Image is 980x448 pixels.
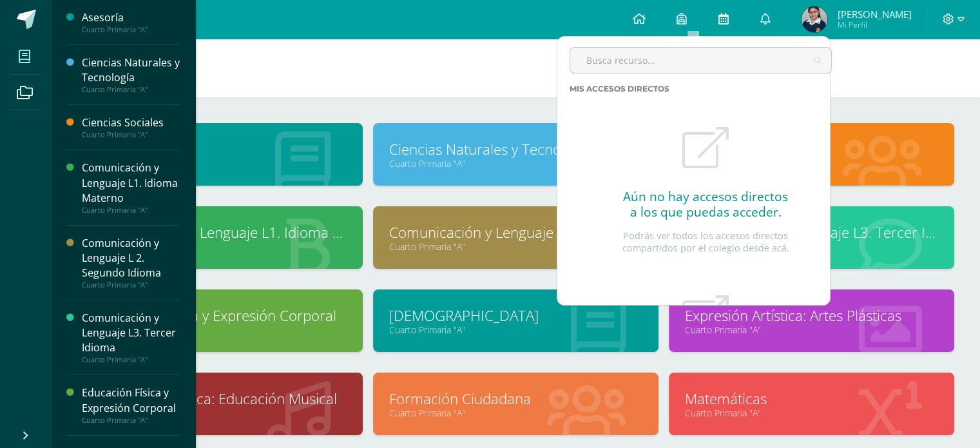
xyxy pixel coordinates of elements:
a: Expresión Artística: Educación Musical [93,389,347,409]
a: Cuarto Primaria "A" [93,407,347,419]
div: Comunicación y Lenguaje L3. Tercer Idioma [82,311,180,355]
a: Educación Física y Expresión CorporalCuarto Primaria "A" [82,385,180,424]
a: Comunicación y Lenguaje L 2. Segundo Idioma [389,222,642,242]
a: [DEMOGRAPHIC_DATA] [389,306,642,326]
a: Expresión Artística: Artes Plásticas [685,306,938,326]
a: Asesoría [93,139,347,159]
a: Ciencias Naturales y Tecnología [389,139,642,159]
div: Ciencias Sociales [82,115,180,130]
span: Mis accesos directos [570,84,669,93]
a: Comunicación y Lenguaje L1. Idioma MaternoCuarto Primaria "A" [82,161,180,214]
input: Busca recurso... [570,48,831,73]
a: Cuarto Primaria "A" [389,157,642,170]
div: Ciencias Naturales y Tecnología [82,55,180,85]
a: Cuarto Primaria "A" [685,324,938,336]
div: Cuarto Primaria "A" [82,416,180,425]
div: Comunicación y Lenguaje L1. Idioma Materno [82,161,180,205]
a: Formación Ciudadana [389,389,642,409]
div: Cuarto Primaria "A" [82,130,180,139]
a: Cuarto Primaria "A" [93,324,347,336]
a: Matemáticas [685,389,938,409]
div: Cuarto Primaria "A" [82,355,180,364]
a: Cuarto Primaria "A" [93,157,347,170]
a: Cuarto Primaria "A" [389,324,642,336]
span: Mi Perfil [837,19,911,30]
div: Educación Física y Expresión Corporal [82,385,180,415]
div: Cuarto Primaria "A" [82,206,180,215]
a: Ciencias SocialesCuarto Primaria "A" [82,115,180,139]
div: Asesoría [82,10,180,25]
a: Comunicación y Lenguaje L1. Idioma Materno [93,222,347,242]
div: Cuarto Primaria "A" [82,85,180,94]
a: Ciencias Naturales y TecnologíaCuarto Primaria "A" [82,55,180,94]
div: Cuarto Primaria "A" [82,280,180,289]
div: Comunicación y Lenguaje L 2. Segundo Idioma [82,236,180,280]
a: Cuarto Primaria "A" [93,240,347,253]
a: Cuarto Primaria "A" [389,240,642,253]
img: b7ecfdf9687ba9f8997227d02f4c046d.png [802,6,827,32]
div: Cuarto Primaria "A" [82,25,180,34]
a: Cuarto Primaria "A" [389,407,642,419]
h2: Aún no hay accesos directos a los que puedas acceder. [623,189,788,220]
a: Comunicación y Lenguaje L 2. Segundo IdiomaCuarto Primaria "A" [82,236,180,289]
span: [PERSON_NAME] [837,8,911,21]
a: AsesoríaCuarto Primaria "A" [82,10,180,34]
a: Educación Física y Expresión Corporal [93,306,347,326]
p: Podrás ver todos los accesos directos compartidos por el colegio desde acá. [613,230,798,254]
a: Cuarto Primaria "A" [685,407,938,419]
a: Comunicación y Lenguaje L3. Tercer IdiomaCuarto Primaria "A" [82,311,180,364]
